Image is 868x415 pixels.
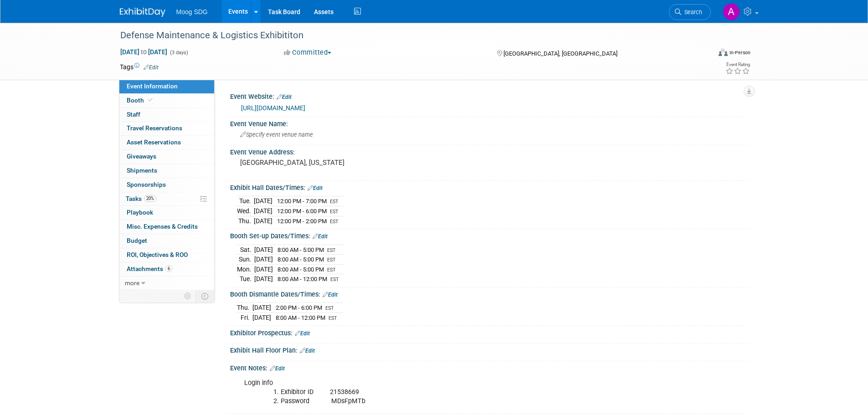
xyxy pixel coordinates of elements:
span: 8:00 AM - 12:00 PM [277,276,327,282]
a: Edit [300,348,315,354]
td: Fri. [237,313,252,323]
li: Exhibitor ID 21538669 [281,388,643,397]
a: Sponsorships [119,178,214,192]
span: ROI, Objectives & ROO [127,251,188,258]
td: Tue. [237,274,254,284]
a: Budget [119,234,214,248]
span: EST [325,305,334,311]
td: [DATE] [254,216,272,225]
span: Sponsorships [127,181,166,188]
span: Asset Reservations [127,138,181,146]
a: Edit [308,185,323,191]
span: 8:00 AM - 12:00 PM [276,314,325,321]
a: Asset Reservations [119,136,214,149]
span: EST [327,257,336,263]
span: 12:00 PM - 7:00 PM [277,198,327,205]
span: (3 days) [169,50,188,56]
span: Giveaways [127,153,156,160]
a: Booth [119,94,214,108]
td: Sat. [237,245,254,255]
td: [DATE] [252,313,271,323]
span: Shipments [127,167,157,174]
td: [DATE] [254,245,273,255]
a: [URL][DOMAIN_NAME] [241,104,305,112]
span: 8:00 AM - 5:00 PM [277,246,324,253]
img: Format-Inperson.png [719,49,728,56]
a: Travel Reservations [119,122,214,135]
span: EST [330,277,339,282]
span: EST [330,209,339,215]
span: 8:00 AM - 5:00 PM [277,266,324,273]
a: Edit [277,94,292,100]
pre: [GEOGRAPHIC_DATA], [US_STATE] [240,159,436,167]
div: Exhibitor Prospectus: [230,326,749,338]
td: [DATE] [254,206,272,216]
span: 6 [165,265,172,272]
i: Booth reservation complete [148,97,153,102]
span: more [125,279,139,287]
a: Tasks20% [119,192,214,206]
span: EST [329,315,337,321]
div: Exhibit Hall Dates/Times: [230,181,749,193]
a: Playbook [119,206,214,220]
a: Staff [119,108,214,122]
div: Exhibit Hall Floor Plan: [230,343,749,355]
div: Booth Set-up Dates/Times: [230,229,749,241]
span: Playbook [127,209,153,216]
a: Edit [323,292,338,298]
a: Edit [144,64,159,71]
img: ALYSSA Szal [723,3,740,20]
span: EST [327,267,336,273]
a: ROI, Objectives & ROO [119,248,214,262]
span: Event Information [127,82,178,90]
span: Travel Reservations [127,124,182,132]
td: [DATE] [252,303,271,313]
div: Event Format [657,47,751,61]
a: Shipments [119,164,214,178]
a: Attachments6 [119,262,214,276]
span: Search [681,9,702,15]
span: EST [330,219,339,225]
span: Booth [127,97,154,104]
img: ExhibitDay [120,8,165,17]
a: Event Information [119,80,214,93]
span: 8:00 AM - 5:00 PM [277,256,324,263]
td: Toggle Event Tabs [195,290,214,302]
a: Edit [313,233,328,240]
span: Budget [127,237,147,244]
td: Tags [120,62,159,72]
a: Edit [295,330,310,337]
div: Login info [238,374,648,410]
span: 20% [144,195,156,202]
td: [DATE] [254,196,272,206]
span: Specify event venue name [240,131,313,138]
td: Personalize Event Tab Strip [180,290,196,302]
a: more [119,277,214,290]
div: Event Venue Address: [230,145,749,157]
div: Event Rating [725,62,750,67]
span: Tasks [126,195,156,202]
span: EST [330,199,339,205]
div: Defense Maintenance & Logistics Exhibititon [117,27,697,44]
td: [DATE] [254,274,273,284]
a: Search [669,4,711,20]
a: Misc. Expenses & Credits [119,220,214,234]
div: Event Venue Name: [230,117,749,128]
div: Event Notes: [230,361,749,373]
td: [DATE] [254,264,273,274]
span: Misc. Expenses & Credits [127,223,198,230]
span: to [139,48,148,56]
span: 12:00 PM - 6:00 PM [277,208,327,215]
td: Sun. [237,255,254,265]
button: Committed [281,48,335,57]
div: In-Person [729,49,750,56]
span: 2:00 PM - 6:00 PM [276,304,322,311]
td: Thu. [237,303,252,313]
td: Mon. [237,264,254,274]
span: Staff [127,111,140,118]
td: Wed. [237,206,254,216]
a: Edit [270,365,285,372]
div: Event Website: [230,90,749,102]
span: [DATE] [DATE] [120,48,168,56]
span: EST [327,247,336,253]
